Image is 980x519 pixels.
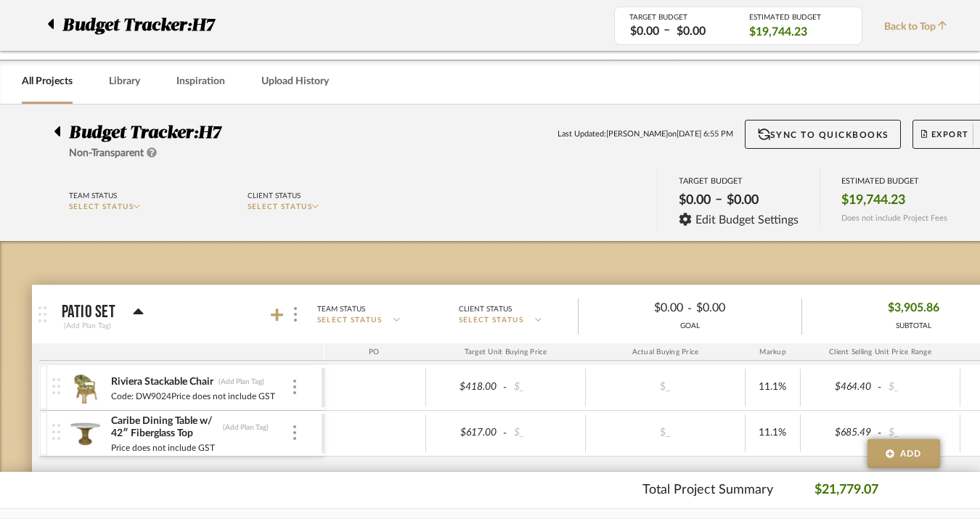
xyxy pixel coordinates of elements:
span: Edit Budget Settings [695,213,799,226]
span: $19,744.23 [749,24,807,40]
span: SELECT STATUS [248,203,313,211]
span: - [875,380,884,395]
div: $0.00 [722,188,763,213]
div: $685.49 [805,422,876,444]
img: 3dots-v.svg [293,425,296,440]
div: GOAL [579,321,801,332]
div: Actual Buying Price [586,343,746,361]
img: vertical-grip.svg [52,424,60,440]
button: Sync to QuickBooks [745,120,901,149]
div: $_ [625,377,705,398]
div: (Add Plan Tag) [62,319,113,332]
span: Non-Transparent [69,148,144,158]
span: Back to Top [884,20,955,35]
div: Price does not include GST [110,441,216,455]
span: [PERSON_NAME] [606,128,668,141]
div: Client Status [248,189,301,203]
a: Library [109,72,140,91]
div: $617.00 [430,422,502,444]
span: Export [921,129,969,151]
p: Patio Set [62,303,115,321]
img: 70490a81-4b04-444a-a15c-9af622bccd61_50x50.jpg [68,370,103,405]
span: SELECT STATUS [69,203,134,211]
img: vertical-grip.svg [52,378,60,394]
div: $418.00 [430,377,502,398]
div: $_ [625,422,705,444]
span: $19,744.23 [841,192,905,208]
span: SELECT STATUS [459,315,524,326]
a: Upload History [261,72,329,91]
span: Last Updated: [558,128,606,141]
div: $464.40 [805,377,876,398]
div: Caribe Dining Table w/ 42″ Fiberglass Top [110,414,219,441]
span: [DATE] 6:55 PM [677,128,733,141]
a: Inspiration [176,72,225,91]
span: - [687,300,692,317]
div: TARGET BUDGET [679,176,799,186]
button: Add [867,439,940,468]
div: Client Selling Unit Price Range [801,343,960,361]
div: Team Status [317,303,365,316]
div: $_ [884,377,955,398]
span: H7 [198,124,221,142]
div: Markup [746,343,801,361]
div: $0.00 [626,23,663,40]
p: H7 [192,12,221,38]
div: 11.1% [750,377,796,398]
span: – [715,192,722,213]
img: 3dots-v.svg [294,307,297,322]
img: grip.svg [38,306,46,322]
div: SUBTOTAL [888,321,939,332]
img: 3dots-v.svg [293,380,296,394]
span: Budget Tracker: [62,12,192,38]
span: $3,905.86 [888,297,939,319]
img: f596d683-f113-49f5-b4e7-2f1b618f322b_50x50.jpg [68,416,103,451]
a: All Projects [22,72,73,91]
div: (Add Plan Tag) [218,377,265,387]
div: Code: DW9024Price does not include GST [110,389,276,404]
span: Does not include Project Fees [841,213,947,223]
div: Client Status [459,303,512,316]
span: – [663,22,670,40]
span: - [501,426,510,441]
p: Total Project Summary [642,481,773,500]
div: ESTIMATED BUDGET [749,13,847,22]
div: $_ [510,377,581,398]
span: Budget Tracker: [69,124,198,142]
div: $0.00 [590,297,687,319]
span: Add [900,447,922,460]
div: $_ [510,422,581,444]
div: Team Status [69,189,117,203]
div: 11.1% [750,422,796,444]
div: Target Unit Buying Price [426,343,586,361]
span: - [501,380,510,395]
div: $0.00 [674,188,715,213]
p: $21,779.07 [814,481,878,500]
span: SELECT STATUS [317,315,383,326]
span: - [875,426,884,441]
div: Riviera Stackable Chair [110,375,214,389]
div: $0.00 [692,297,789,319]
div: TARGET BUDGET [629,13,727,22]
div: PO [322,343,426,361]
div: $0.00 [672,23,710,40]
div: $_ [884,422,955,444]
span: on [668,128,677,141]
div: (Add Plan Tag) [222,422,269,433]
div: ESTIMATED BUDGET [841,176,947,186]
